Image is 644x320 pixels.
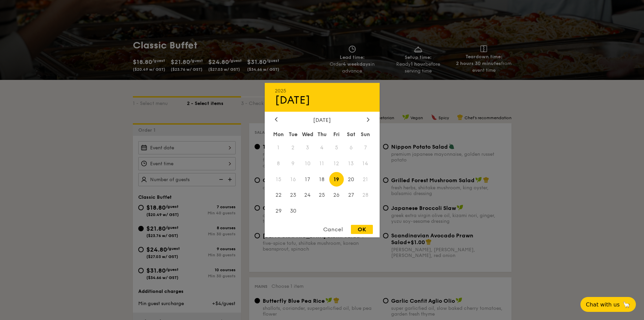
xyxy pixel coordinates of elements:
span: 2 [286,140,300,155]
div: Tue [286,128,300,140]
span: 20 [344,172,358,187]
div: Fri [329,128,344,140]
div: Sun [358,128,373,140]
div: OK [351,225,373,234]
span: 17 [300,172,315,187]
span: 6 [344,140,358,155]
span: 15 [271,172,286,187]
div: Sat [344,128,358,140]
div: 2025 [275,88,369,93]
span: 1 [271,140,286,155]
div: [DATE] [275,93,369,106]
div: Mon [271,128,286,140]
span: 3 [300,140,315,155]
div: Wed [300,128,315,140]
span: 21 [358,172,373,187]
span: 8 [271,156,286,171]
span: 24 [300,188,315,202]
span: 25 [315,188,329,202]
span: 9 [286,156,300,171]
button: Chat with us🦙 [580,297,636,312]
span: 14 [358,156,373,171]
span: 11 [315,156,329,171]
span: 22 [271,188,286,202]
span: 30 [286,204,300,218]
span: 27 [344,188,358,202]
span: 26 [329,188,344,202]
span: 23 [286,188,300,202]
div: Thu [315,128,329,140]
span: Chat with us [586,301,620,308]
span: 13 [344,156,358,171]
span: 7 [358,140,373,155]
div: Cancel [316,225,350,234]
span: 10 [300,156,315,171]
span: 16 [286,172,300,187]
div: [DATE] [275,116,369,123]
span: 4 [315,140,329,155]
span: 18 [315,172,329,187]
span: 5 [329,140,344,155]
span: 29 [271,204,286,218]
span: 19 [329,172,344,187]
span: 12 [329,156,344,171]
span: 🦙 [622,301,630,308]
span: 28 [358,188,373,202]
